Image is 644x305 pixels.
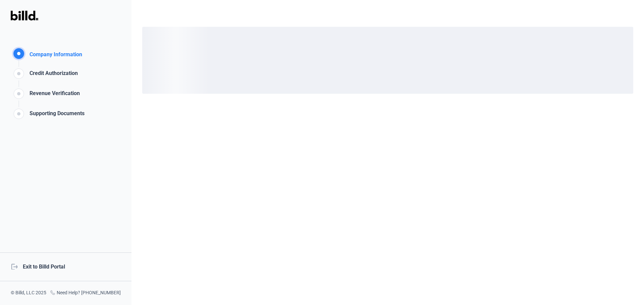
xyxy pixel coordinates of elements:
mat-icon: logout [11,263,17,270]
div: Need Help? [PHONE_NUMBER] [50,289,121,297]
img: Billd Logo [11,11,38,20]
div: Credit Authorization [27,69,78,80]
div: © Billd, LLC 2025 [11,289,46,297]
div: loading [142,27,633,94]
div: Revenue Verification [27,89,80,100]
div: Company Information [27,51,82,60]
div: Supporting Documents [27,109,85,121]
